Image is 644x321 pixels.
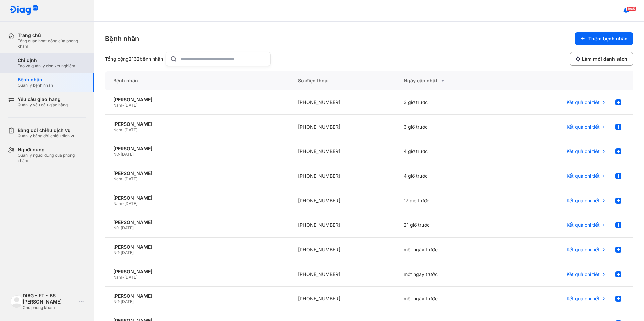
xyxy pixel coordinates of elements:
[124,176,137,181] span: [DATE]
[113,201,122,206] span: Nam
[395,238,501,262] div: một ngày trước
[567,271,600,277] span: Kết quả chi tiết
[404,77,493,85] div: Ngày cập nhật
[567,222,600,228] span: Kết quả chi tiết
[113,275,122,280] span: Nam
[113,219,282,225] div: [PERSON_NAME]
[18,153,86,164] div: Quản lý người dùng của phòng khám
[18,102,68,108] div: Quản lý yêu cầu giao hàng
[570,52,633,66] button: Làm mới danh sách
[113,269,282,275] div: [PERSON_NAME]
[18,77,53,83] div: Bệnh nhân
[588,36,628,42] span: Thêm bệnh nhân
[18,57,75,63] div: Chỉ định
[105,56,163,62] div: Tổng cộng bệnh nhân
[113,146,282,152] div: [PERSON_NAME]
[113,225,119,230] span: Nữ
[290,164,396,188] div: [PHONE_NUMBER]
[122,201,124,206] span: -
[567,173,600,179] span: Kết quả chi tiết
[113,97,282,103] div: [PERSON_NAME]
[124,127,137,132] span: [DATE]
[290,90,396,115] div: [PHONE_NUMBER]
[119,250,121,255] span: -
[119,225,121,230] span: -
[395,287,501,311] div: một ngày trước
[18,96,68,102] div: Yêu cầu giao hàng
[18,133,75,139] div: Quản lý bảng đối chiếu dịch vụ
[18,83,53,88] div: Quản lý bệnh nhân
[18,32,86,38] div: Trang chủ
[395,213,501,238] div: 21 giờ trước
[113,195,282,201] div: [PERSON_NAME]
[121,299,134,304] span: [DATE]
[567,99,600,105] span: Kết quả chi tiết
[290,262,396,287] div: [PHONE_NUMBER]
[113,121,282,127] div: [PERSON_NAME]
[9,5,38,16] img: logo
[113,170,282,176] div: [PERSON_NAME]
[290,213,396,238] div: [PHONE_NUMBER]
[290,115,396,139] div: [PHONE_NUMBER]
[122,103,124,108] span: -
[11,295,23,307] img: logo
[290,71,396,90] div: Số điện thoại
[105,71,290,90] div: Bệnh nhân
[113,244,282,250] div: [PERSON_NAME]
[113,250,119,255] span: Nữ
[567,198,600,204] span: Kết quả chi tiết
[122,176,124,181] span: -
[582,56,627,62] span: Làm mới danh sách
[290,139,396,164] div: [PHONE_NUMBER]
[105,34,139,43] div: Bệnh nhân
[567,124,600,130] span: Kết quả chi tiết
[395,139,501,164] div: 4 giờ trước
[119,152,121,157] span: -
[18,38,86,49] div: Tổng quan hoạt động của phòng khám
[18,127,75,133] div: Bảng đối chiếu dịch vụ
[23,305,77,310] div: Chủ phòng khám
[395,262,501,287] div: một ngày trước
[395,188,501,213] div: 17 giờ trước
[18,147,86,153] div: Người dùng
[567,296,600,302] span: Kết quả chi tiết
[567,148,600,154] span: Kết quả chi tiết
[121,250,134,255] span: [DATE]
[124,201,137,206] span: [DATE]
[18,63,75,69] div: Tạo và quản lý đơn xét nghiệm
[124,103,137,108] span: [DATE]
[575,32,633,45] button: Thêm bệnh nhân
[113,293,282,299] div: [PERSON_NAME]
[121,152,134,157] span: [DATE]
[113,299,119,304] span: Nữ
[395,164,501,188] div: 4 giờ trước
[122,275,124,280] span: -
[113,176,122,181] span: Nam
[113,127,122,132] span: Nam
[113,103,122,108] span: Nam
[121,225,134,230] span: [DATE]
[290,238,396,262] div: [PHONE_NUMBER]
[129,56,140,62] span: 2132
[124,275,137,280] span: [DATE]
[23,293,77,305] div: DIAG - FT - BS [PERSON_NAME]
[395,115,501,139] div: 3 giờ trước
[290,287,396,311] div: [PHONE_NUMBER]
[122,127,124,132] span: -
[626,6,636,11] span: 1805
[567,247,600,253] span: Kết quả chi tiết
[113,152,119,157] span: Nữ
[119,299,121,304] span: -
[290,188,396,213] div: [PHONE_NUMBER]
[395,90,501,115] div: 3 giờ trước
